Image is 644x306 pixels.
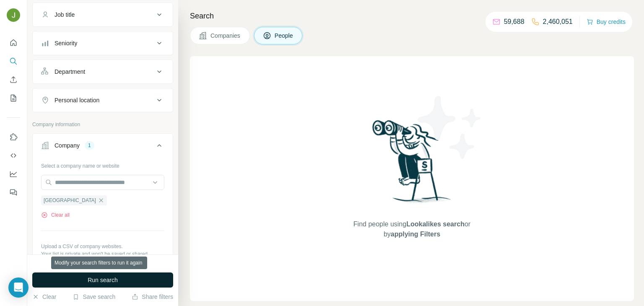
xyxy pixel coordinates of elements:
p: Company information [32,121,173,128]
div: 1 [85,142,94,149]
img: Surfe Illustration - Woman searching with binoculars [369,118,456,211]
img: Avatar [7,8,20,22]
div: Select a company name or website [41,159,164,170]
span: applying Filters [391,231,440,238]
span: Run search [88,276,118,284]
button: Run search [32,272,173,288]
span: [GEOGRAPHIC_DATA] [44,197,96,204]
span: Find people using or by [345,219,479,239]
button: Quick start [7,35,20,50]
div: Personal location [55,96,99,104]
h4: Search [190,10,634,22]
button: Clear [32,293,56,301]
div: Company [55,141,80,150]
button: Share filters [132,293,173,301]
div: Seniority [55,39,77,47]
button: My lists [7,91,20,106]
button: Feedback [7,185,20,200]
p: 2,460,051 [543,17,573,27]
div: Open Intercom Messenger [8,277,29,298]
button: Dashboard [7,166,20,182]
button: Job title [33,5,173,25]
span: Lookalikes search [406,220,465,228]
button: Enrich CSV [7,72,20,87]
p: 59,688 [504,17,525,27]
button: Search [7,54,20,69]
button: Save search [73,293,115,301]
p: Your list is private and won't be saved or shared. [41,250,164,258]
button: Use Surfe API [7,148,20,163]
button: Company1 [33,135,173,159]
span: Companies [210,31,241,40]
div: Department [55,67,85,76]
button: Buy credits [587,16,626,28]
p: Upload a CSV of company websites. [41,243,164,250]
button: Clear all [41,211,70,219]
div: 10000 search results remaining [68,260,138,267]
button: Department [33,62,173,82]
div: Job title [55,10,75,19]
img: Surfe Illustration - Stars [412,90,488,165]
button: Use Surfe on LinkedIn [7,130,20,145]
button: Personal location [33,90,173,110]
span: People [275,31,294,40]
button: Seniority [33,33,173,53]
